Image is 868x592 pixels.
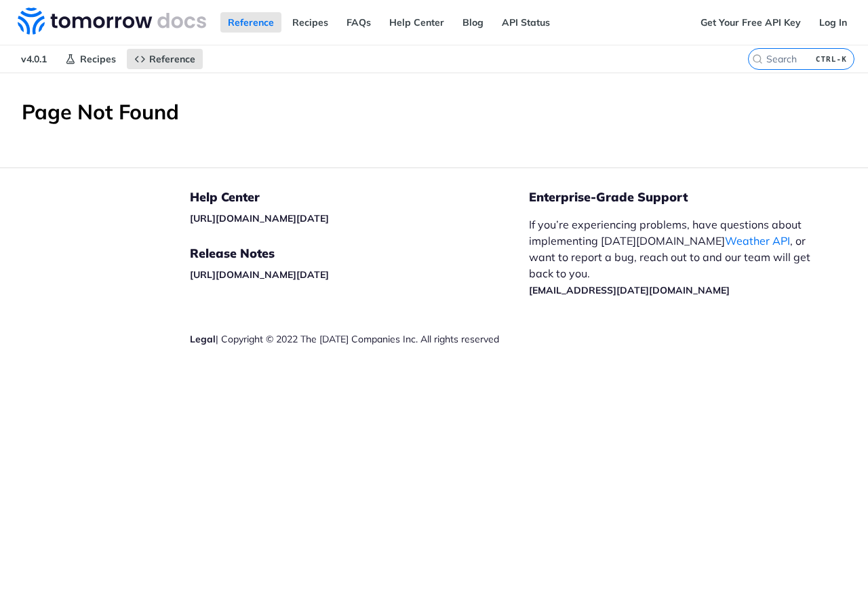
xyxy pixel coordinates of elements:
[14,49,54,69] span: v4.0.1
[80,53,116,65] span: Recipes
[190,333,216,345] a: Legal
[529,189,834,205] h5: Enterprise-Grade Support
[494,12,557,33] a: API Status
[529,216,812,298] p: If you’re experiencing problems, have questions about implementing [DATE][DOMAIN_NAME] , or want ...
[455,12,491,33] a: Blog
[752,54,763,64] svg: Search
[58,49,123,69] a: Recipes
[693,12,808,33] a: Get Your Free API Key
[190,269,329,281] a: [URL][DOMAIN_NAME][DATE]
[190,189,529,205] h5: Help Center
[285,12,336,33] a: Recipes
[190,212,329,224] a: [URL][DOMAIN_NAME][DATE]
[382,12,452,33] a: Help Center
[18,7,206,35] img: Tomorrow.io Weather API Docs
[22,100,846,124] h1: Page Not Found
[220,12,281,33] a: Reference
[812,12,854,33] a: Log In
[812,52,850,66] kbd: CTRL-K
[339,12,378,33] a: FAQs
[127,49,203,69] a: Reference
[725,234,790,248] a: Weather API
[190,332,529,346] div: | Copyright © 2022 The [DATE] Companies Inc. All rights reserved
[529,284,730,296] a: [EMAIL_ADDRESS][DATE][DOMAIN_NAME]
[190,245,529,262] h5: Release Notes
[149,53,195,65] span: Reference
